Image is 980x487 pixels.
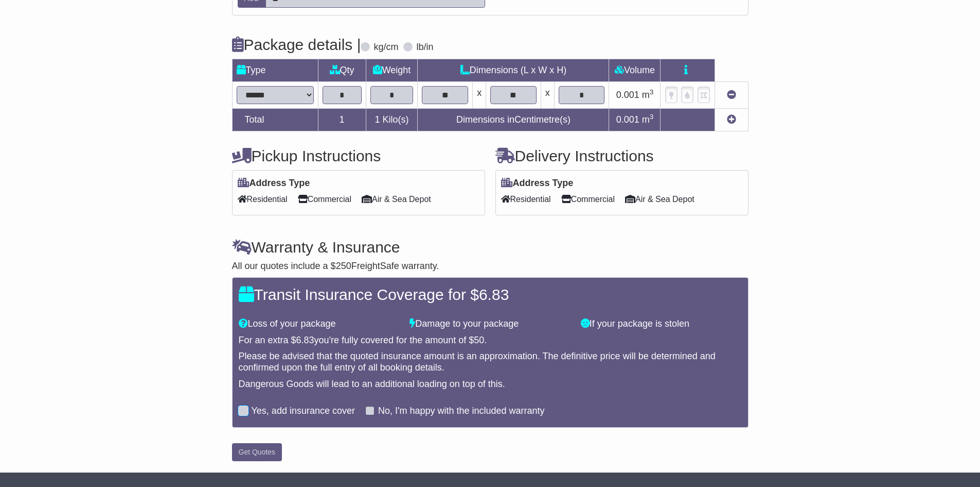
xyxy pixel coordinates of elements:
[232,36,361,53] h4: Package details |
[561,191,615,207] span: Commercial
[642,114,654,125] span: m
[616,114,639,125] span: 0.001
[318,59,366,81] td: Qty
[576,318,747,330] div: If your package is stolen
[232,108,318,131] td: Total
[378,406,545,417] label: No, I'm happy with the included warranty
[616,90,639,100] span: 0.001
[232,443,282,461] button: Get Quotes
[362,191,431,207] span: Air & Sea Depot
[296,335,314,345] span: 6.83
[318,108,366,131] td: 1
[418,59,609,81] td: Dimensions (L x W x H)
[239,286,742,303] h4: Transit Insurance Coverage for $
[416,42,433,53] label: lb/in
[239,379,742,390] div: Dangerous Goods will lead to an additional loading on top of this.
[375,114,380,125] span: 1
[366,59,418,81] td: Weight
[234,318,405,330] div: Loss of your package
[232,261,749,272] div: All our quotes include a $ FreightSafe warranty.
[238,191,288,207] span: Residential
[298,191,351,207] span: Commercial
[625,191,694,207] span: Air & Sea Depot
[239,335,742,346] div: For an extra $ you're fully covered for the amount of $ .
[336,261,351,271] span: 250
[238,178,310,189] label: Address Type
[474,335,484,345] span: 50
[232,239,749,256] h4: Warranty & Insurance
[650,88,654,96] sup: 3
[501,191,551,207] span: Residential
[232,59,318,81] td: Type
[501,178,574,189] label: Address Type
[239,351,742,373] div: Please be advised that the quoted insurance amount is an approximation. The definitive price will...
[232,147,485,164] h4: Pickup Instructions
[609,59,661,81] td: Volume
[642,90,654,100] span: m
[418,108,609,131] td: Dimensions in Centimetre(s)
[252,406,355,417] label: Yes, add insurance cover
[727,114,736,125] a: Add new item
[373,42,398,53] label: kg/cm
[404,318,576,330] div: Damage to your package
[495,147,749,164] h4: Delivery Instructions
[541,81,554,108] td: x
[366,108,418,131] td: Kilo(s)
[727,90,736,100] a: Remove this item
[479,286,509,303] span: 6.83
[650,113,654,121] sup: 3
[473,81,486,108] td: x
